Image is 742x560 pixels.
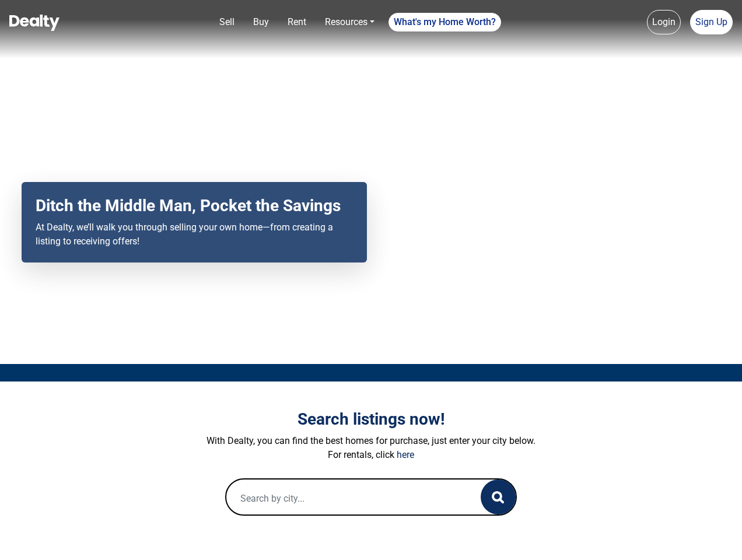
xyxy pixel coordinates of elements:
a: What's my Home Worth? [388,13,501,32]
a: Rent [283,10,311,34]
p: At Dealty, we’ll walk you through selling your own home—from creating a listing to receiving offers! [36,220,353,249]
a: Buy [249,10,274,34]
img: Dealty - Buy, Sell & Rent Homes [9,15,60,31]
p: For rentals, click [47,448,695,462]
h3: Search listings now! [47,409,695,429]
a: here [397,449,414,460]
h2: Ditch the Middle Man, Pocket the Savings [36,196,353,216]
a: Login [647,10,681,34]
a: Sign Up [690,10,733,34]
a: Sell [215,10,239,34]
input: Search by city... [226,480,457,517]
p: With Dealty, you can find the best homes for purchase, just enter your city below. [47,434,695,448]
a: Resources [320,10,379,34]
